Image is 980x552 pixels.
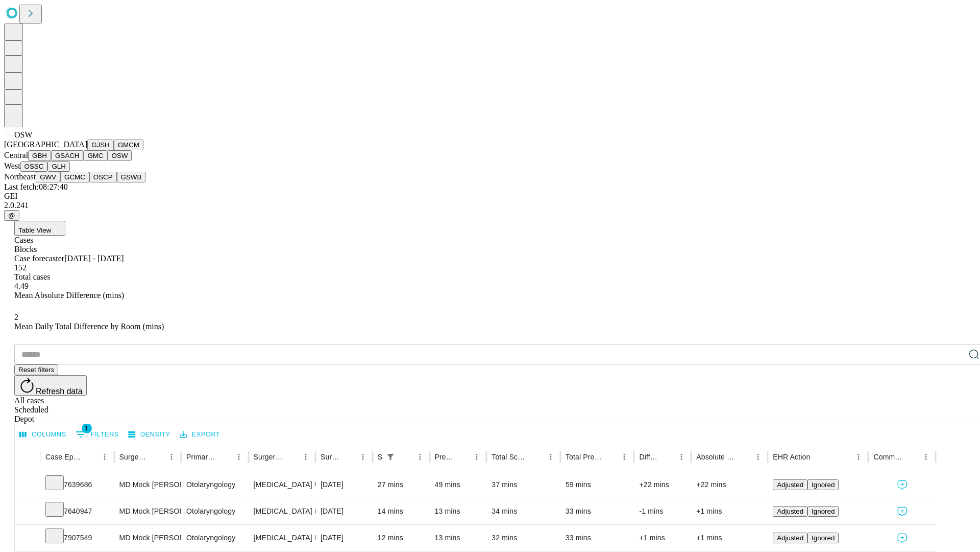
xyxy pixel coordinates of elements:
span: Total cases [14,272,50,281]
span: @ [8,212,15,219]
button: Expand [20,503,35,521]
button: Ignored [807,479,839,490]
button: Sort [284,450,299,464]
button: Show filters [73,426,121,443]
button: GLH [47,161,69,172]
div: 7640947 [45,498,109,524]
button: Menu [919,450,933,464]
button: OSW [108,150,132,161]
div: [DATE] [321,498,367,524]
div: Surgery Name [254,453,283,461]
span: Northeast [4,172,36,181]
div: 33 mins [566,525,629,551]
button: Menu [674,450,689,464]
button: Show filters [383,450,398,464]
div: Comments [873,453,903,461]
button: GBH [28,150,51,161]
button: Menu [544,450,558,464]
button: Export [177,427,223,443]
button: GJSH [87,140,114,150]
span: Case forecaster [14,254,64,263]
div: [DATE] [321,525,367,551]
button: Sort [455,450,470,464]
button: GCMC [60,172,89,182]
div: Case Epic Id [45,453,82,461]
button: Menu [299,450,313,464]
div: 13 mins [435,498,482,524]
div: [MEDICAL_DATA] INSERTION TUBE [MEDICAL_DATA] [254,498,310,524]
span: Table View [18,226,51,234]
span: Last fetch: 08:27:40 [4,182,68,191]
div: [DATE] [321,472,367,498]
div: +1 mins [639,525,686,551]
div: Otolaryngology [186,525,243,551]
div: 59 mins [566,472,629,498]
button: Menu [617,450,631,464]
button: Sort [529,450,544,464]
button: GWV [36,172,60,182]
div: Scheduled In Room Duration [378,453,382,461]
button: OSSC [20,161,48,172]
div: +22 mins [639,472,686,498]
span: Refresh data [36,387,83,396]
span: 2 [14,313,18,321]
button: Menu [164,450,179,464]
button: Expand [20,530,35,547]
button: Menu [851,450,866,464]
div: 49 mins [435,472,482,498]
div: MD Mock [PERSON_NAME] [119,498,176,524]
button: Refresh data [14,375,87,396]
button: Menu [751,450,765,464]
div: Primary Service [186,453,216,461]
div: Difference [639,453,659,461]
div: 7639686 [45,472,109,498]
div: 37 mins [492,472,555,498]
div: 2.0.241 [4,201,976,210]
button: Sort [341,450,356,464]
span: Adjusted [777,508,803,515]
button: Expand [20,476,35,494]
div: EHR Action [773,453,810,461]
button: Menu [470,450,484,464]
button: Ignored [807,533,839,543]
div: -1 mins [639,498,686,524]
button: GSWB [117,172,146,182]
button: Sort [150,450,164,464]
span: 1 [82,423,92,433]
div: 13 mins [435,525,482,551]
span: West [4,162,20,170]
div: Predicted In Room Duration [435,453,455,461]
button: OSCP [89,172,117,182]
div: 34 mins [492,498,555,524]
button: Adjusted [773,533,807,543]
button: Density [126,427,173,443]
div: +22 mins [696,472,763,498]
div: Total Scheduled Duration [492,453,528,461]
div: Absolute Difference [696,453,736,461]
button: Adjusted [773,506,807,517]
div: Otolaryngology [186,498,243,524]
button: GMC [83,150,107,161]
span: Mean Daily Total Difference by Room (mins) [14,322,164,331]
div: MD Mock [PERSON_NAME] [119,525,176,551]
span: Ignored [812,534,835,542]
button: Sort [603,450,617,464]
button: GMCM [114,140,143,150]
span: Ignored [812,508,835,515]
div: 33 mins [566,498,629,524]
span: OSW [14,130,33,139]
div: GEI [4,192,976,201]
button: Sort [904,450,919,464]
button: Sort [660,450,674,464]
button: Menu [232,450,246,464]
span: Reset filters [18,366,54,374]
div: +1 mins [696,498,763,524]
span: [GEOGRAPHIC_DATA] [4,140,87,149]
button: Menu [97,450,112,464]
button: Sort [811,450,825,464]
div: Surgeon Name [119,453,149,461]
button: @ [4,210,19,221]
button: Sort [399,450,413,464]
button: Table View [14,221,65,236]
button: Sort [83,450,97,464]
